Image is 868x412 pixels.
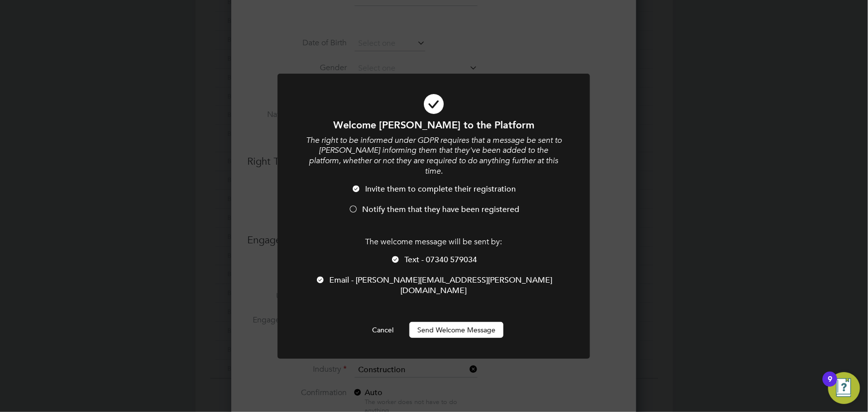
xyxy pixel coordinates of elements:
[362,205,519,214] span: Notify them that they have been registered
[304,118,563,131] h1: Welcome [PERSON_NAME] to the Platform
[304,237,563,247] p: The welcome message will be sent by:
[364,322,401,338] button: Cancel
[404,255,477,265] span: Text - 07340 579034
[306,135,562,176] i: The right to be informed under GDPR requires that a message be sent to [PERSON_NAME] informing th...
[409,322,503,338] button: Send Welcome Message
[828,372,860,404] button: Open Resource Center, 9 new notifications
[366,184,516,194] span: Invite them to complete their registration
[329,275,552,296] span: Email - [PERSON_NAME][EMAIL_ADDRESS][PERSON_NAME][DOMAIN_NAME]
[828,379,832,392] div: 9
